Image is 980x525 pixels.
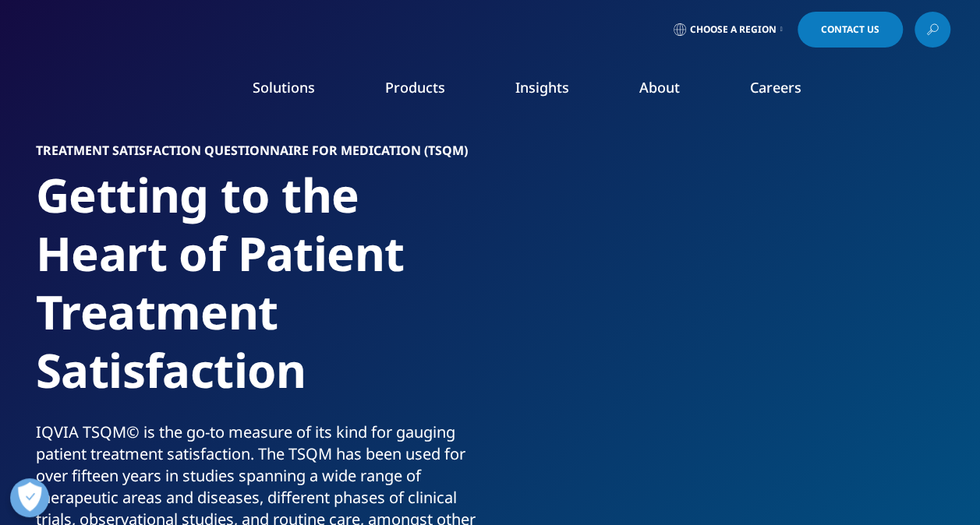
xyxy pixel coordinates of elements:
[798,12,903,48] a: Contact Us
[750,78,801,97] a: Careers
[161,55,950,128] nav: Primary
[639,78,680,97] a: About
[36,341,484,400] div: Satisfaction
[36,166,484,421] h1: Getting to the Heart of Patient Treatment
[385,78,445,97] a: Products
[10,478,49,517] button: Open Preferences
[527,144,944,456] img: 1210_bonding-with-mother-who-has-cancer.jpg
[690,23,777,36] span: Choose a Region
[253,78,315,97] a: Solutions
[515,78,569,97] a: Insights
[36,144,484,166] h6: Treatment Satisfaction Questionnaire for Medication (TSQM)
[821,25,879,34] span: Contact Us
